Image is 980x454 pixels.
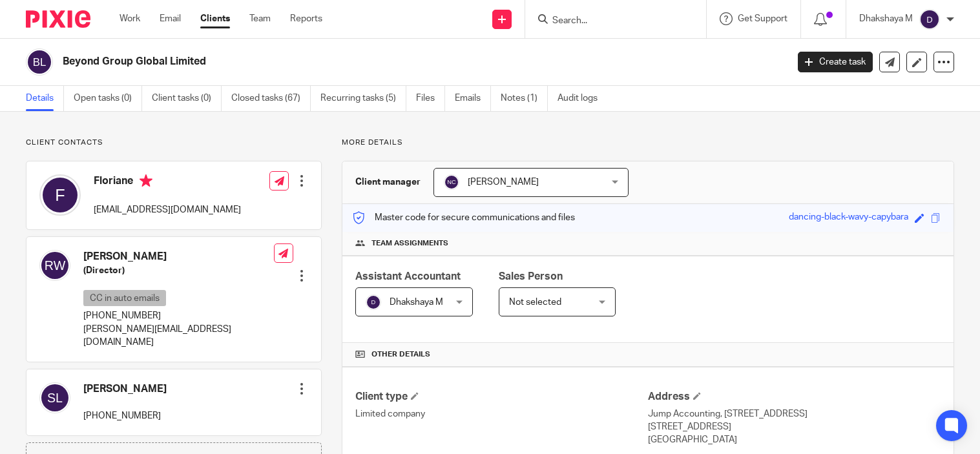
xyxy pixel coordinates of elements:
a: Emails [455,86,491,111]
p: [EMAIL_ADDRESS][DOMAIN_NAME] [94,203,241,216]
i: Primary [140,174,152,187]
span: Team assignments [371,238,448,249]
h2: Beyond Group Global Limited [63,55,635,68]
a: Details [26,86,64,111]
span: [PERSON_NAME] [468,178,539,187]
p: [STREET_ADDRESS] [648,420,941,433]
p: [PHONE_NUMBER] [83,309,274,322]
img: svg%3E [919,9,940,30]
span: Other details [371,349,430,360]
input: Search [551,15,667,27]
div: dancing-black-wavy-capybara [789,211,908,225]
img: Pixie [26,10,90,28]
h3: Client manager [355,176,421,189]
h5: (Director) [83,264,274,277]
p: [PHONE_NUMBER] [83,409,167,422]
p: Limited company [355,408,648,420]
span: Sales Person [499,271,563,282]
a: Files [416,86,445,111]
a: Create task [798,52,873,72]
img: svg%3E [366,294,381,310]
a: Client tasks (0) [152,86,222,111]
a: Email [160,12,181,25]
h4: [PERSON_NAME] [83,382,167,396]
p: Client contacts [26,138,322,148]
img: svg%3E [39,174,81,216]
a: Open tasks (0) [74,86,142,111]
a: Notes (1) [501,86,548,111]
h4: [PERSON_NAME] [83,250,274,263]
img: svg%3E [39,382,70,413]
p: Master code for secure communications and files [352,211,575,224]
h4: Address [648,390,941,404]
a: Closed tasks (67) [231,86,311,111]
p: CC in auto emails [83,290,166,306]
img: svg%3E [39,250,70,281]
h4: Client type [355,390,648,404]
span: Dhakshaya M [390,298,443,307]
p: [GEOGRAPHIC_DATA] [648,433,941,446]
img: svg%3E [444,174,459,190]
a: Reports [290,12,322,25]
p: [PERSON_NAME][EMAIL_ADDRESS][DOMAIN_NAME] [83,323,274,349]
h4: Floriane [94,174,241,191]
a: Work [120,12,140,25]
p: More details [342,138,954,148]
span: Get Support [738,14,787,23]
a: Audit logs [558,86,607,111]
img: svg%3E [26,48,53,76]
a: Team [249,12,271,25]
span: Assistant Accountant [355,271,461,282]
span: Not selected [509,298,561,307]
a: Recurring tasks (5) [320,86,406,111]
a: Clients [200,12,230,25]
p: Jump Accounting, [STREET_ADDRESS] [648,408,941,420]
p: Dhakshaya M [859,12,913,25]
